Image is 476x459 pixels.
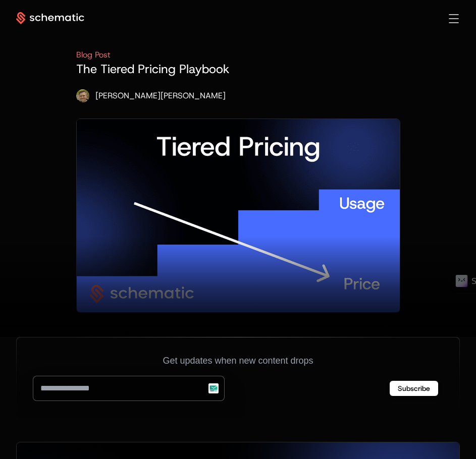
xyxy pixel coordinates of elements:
button: Subscribe [390,381,438,396]
div: [PERSON_NAME] [PERSON_NAME] [95,90,226,102]
img: Ryan Echternacht [76,89,89,102]
img: Tiered Pricing [77,119,400,312]
button: Toggle menu [449,14,458,23]
h1: The Tiered Pricing Playbook [76,61,230,77]
a: Blog PostThe Tiered Pricing PlaybookRyan Echternacht[PERSON_NAME][PERSON_NAME]Tiered Pricing [76,49,400,313]
div: Blog Post [76,49,111,61]
div: Get updates when new content drops [163,354,313,368]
